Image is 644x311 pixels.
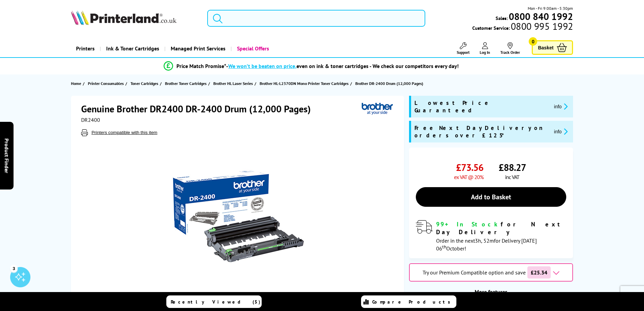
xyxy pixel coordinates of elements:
span: Brother HL-L2370DN Mono Printer Toner Cartridges [260,80,349,87]
a: Home [71,80,83,87]
span: Basket [538,43,553,52]
span: Price Match Promise* [176,63,226,69]
span: Free Next Day Delivery on orders over £125* [414,124,549,139]
sup: th [442,244,446,250]
a: Ink & Toner Cartridges [100,40,164,57]
button: promo-description [552,128,570,135]
span: Order in the next for Delivery [DATE] 06 October! [436,237,537,252]
span: Support [457,50,470,55]
a: Printer Consumables [88,80,125,87]
a: Toner Cartridges [130,80,160,87]
a: Basket 0 [532,40,573,55]
span: ex VAT @ 20% [454,174,483,180]
a: Brother Toner Cartridges [165,80,208,87]
div: modal_delivery [416,220,566,251]
button: Printers compatible with this item [90,130,160,135]
span: Home [71,80,81,87]
div: More features [409,288,573,295]
span: Brother HL Laser Series [213,80,253,87]
span: inc VAT [505,174,519,180]
a: Brother HL-L2370DN Mono Printer Toner Cartridges [260,80,350,87]
a: Printers [71,40,100,57]
span: Brother Toner Cartridges [165,80,207,87]
span: Lowest Price Guaranteed [414,99,549,114]
span: Mon - Fri 9:00am - 5:30pm [528,5,573,12]
span: 0800 995 1992 [510,23,573,29]
li: modal_Promise [55,60,568,72]
a: Special Offers [231,40,274,57]
a: Support [457,42,470,55]
img: Brother [362,103,393,115]
img: Printerland Logo [71,10,176,25]
span: 3h, 52m [475,237,494,244]
img: Brother DR2400 DR-2400 Drum (12,000 Pages) [172,150,305,282]
a: Brother HL Laser Series [213,80,255,87]
a: Add to Basket [416,187,566,207]
span: Customer Service: [472,23,573,31]
a: Log In [480,42,490,55]
a: Brother DR-2400 Drum (12,000 Pages) [355,80,425,87]
span: Sales: [496,15,508,21]
div: for Next Day Delivery [436,220,566,236]
a: Managed Print Services [164,40,231,57]
span: Compare Products [372,299,454,305]
span: £73.56 [456,161,483,174]
span: Try our Premium Compatible option and save [423,269,526,276]
span: Brother DR-2400 Drum (12,000 Pages) [355,80,423,87]
a: Track Order [500,42,520,55]
h1: Genuine Brother DR2400 DR-2400 Drum (12,000 Pages) [81,103,317,115]
span: Printer Consumables [88,80,124,87]
b: 0800 840 1992 [509,10,573,23]
a: Compare Products [361,295,456,308]
div: 3 [10,265,18,272]
span: DR2400 [81,116,100,123]
a: 0800 840 1992 [508,13,573,20]
button: promo-description [552,103,570,110]
span: Product Finder [3,138,10,173]
div: - even on ink & toner cartridges - We check our competitors every day! [226,63,459,69]
a: Recently Viewed (5) [166,295,262,308]
span: 99+ In Stock [436,220,501,228]
span: Log In [480,50,490,55]
span: £88.27 [499,161,526,174]
span: Recently Viewed (5) [171,299,261,305]
span: Toner Cartridges [130,80,158,87]
span: £25.34 [527,266,551,279]
span: 0 [529,37,537,46]
a: Printerland Logo [71,10,199,26]
span: Ink & Toner Cartridges [106,40,159,57]
span: We won’t be beaten on price, [228,63,296,69]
